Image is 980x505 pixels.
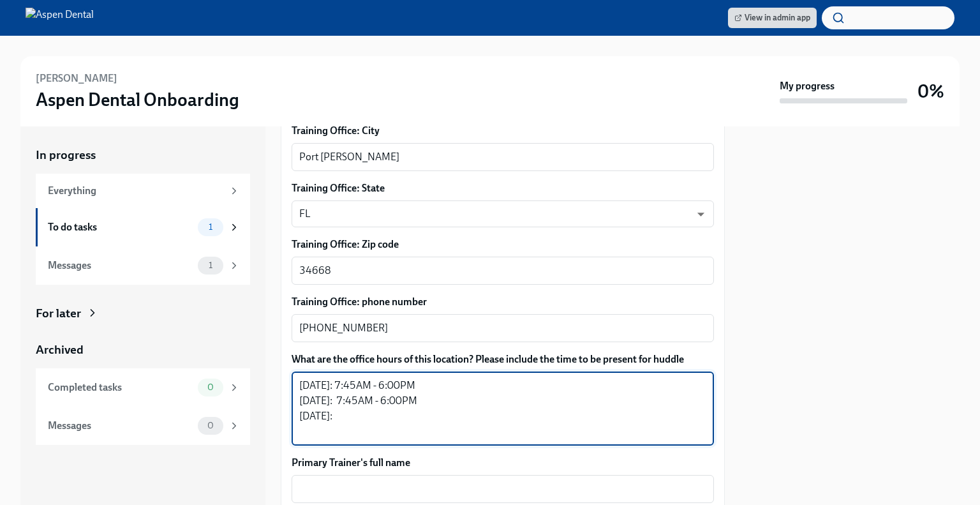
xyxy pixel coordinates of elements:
[299,263,706,278] textarea: 34668
[36,208,250,246] a: To do tasks1
[292,237,714,252] label: Training Office: Zip code
[200,421,221,430] span: 0
[36,342,250,358] a: Archived
[292,352,714,366] label: What are the office hours of this location? Please include the time to be present for huddle
[299,320,706,336] textarea: [PHONE_NUMBER]
[36,147,250,163] a: In progress
[36,72,117,86] h6: [PERSON_NAME]
[292,181,714,195] label: Training Office: State
[292,124,714,138] label: Training Office: City
[36,88,239,111] h3: Aspen Dental Onboarding
[48,184,223,198] div: Everything
[48,381,193,395] div: Completed tasks
[299,149,706,165] textarea: Port [PERSON_NAME]
[728,8,817,28] a: View in admin app
[36,174,250,208] a: Everything
[292,200,714,227] div: FL
[48,220,193,234] div: To do tasks
[201,222,220,232] span: 1
[292,295,714,309] label: Training Office: phone number
[36,246,250,285] a: Messages1
[48,419,193,433] div: Messages
[292,456,714,470] label: Primary Trainer's full name
[299,378,706,439] textarea: [DATE]: 7:45AM - 6:00PM [DATE]: 7:45AM - 6:00PM [DATE]:
[780,79,835,93] strong: My progress
[36,305,250,322] a: For later
[200,382,221,392] span: 0
[48,259,193,273] div: Messages
[734,11,810,24] span: View in admin app
[36,407,250,445] a: Messages0
[917,80,944,103] h3: 0%
[36,368,250,407] a: Completed tasks0
[36,305,81,322] div: For later
[201,260,220,270] span: 1
[26,8,94,28] img: Aspen Dental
